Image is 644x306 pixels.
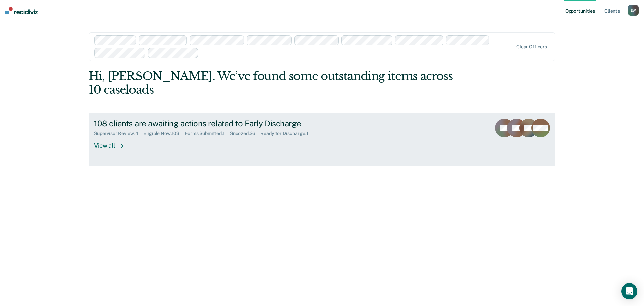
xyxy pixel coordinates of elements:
[185,131,230,136] div: Forms Submitted : 1
[628,5,639,16] div: E W
[621,283,637,299] div: Open Intercom Messenger
[628,5,639,16] button: EW
[143,131,185,136] div: Eligible Now : 103
[516,44,547,50] div: Clear officers
[260,131,313,136] div: Ready for Discharge : 1
[94,119,329,128] div: 108 clients are awaiting actions related to Early Discharge
[5,7,38,14] img: Recidiviz
[94,136,131,149] div: View all
[94,131,143,136] div: Supervisor Review : 4
[230,131,261,136] div: Snoozed : 26
[89,69,462,97] div: Hi, [PERSON_NAME]. We’ve found some outstanding items across 10 caseloads
[89,113,555,166] a: 108 clients are awaiting actions related to Early DischargeSupervisor Review:4Eligible Now:103For...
